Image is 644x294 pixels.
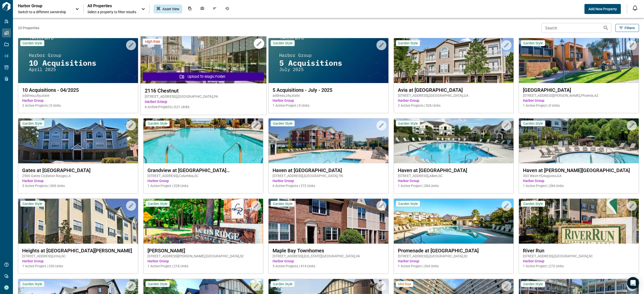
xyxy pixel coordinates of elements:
img: property-asset [269,118,388,163]
span: [GEOGRAPHIC_DATA] [523,87,635,93]
span: 2116 Chestnut [144,88,262,94]
span: 3 Active Projects | 369 Units [22,183,134,188]
span: Harbor Group [273,259,384,264]
span: Garden Style [22,201,42,206]
span: 6 Active Projects | 372 Units [273,183,384,188]
span: Garden Style [523,201,543,206]
span: 1 Active Project | 272 Units [523,264,635,269]
span: Garden Style [398,201,418,206]
span: Heights at [GEOGRAPHIC_DATA][PERSON_NAME] [22,248,134,254]
span: [STREET_ADDRESS] , [US_STATE][GEOGRAPHIC_DATA] , VA [273,254,384,259]
span: Garden Style [22,282,42,286]
span: Garden Style [398,41,418,45]
button: Filters [615,24,639,32]
img: property-asset [269,38,388,83]
button: Search properties [601,23,611,33]
span: Garden Style [273,121,292,126]
span: 1 Active Project | 264 Units [398,264,510,269]
span: 2 Active Projects | 0 Units [22,103,134,108]
span: 1 Active Project | 216 Units [147,264,259,269]
span: Harbor Group [523,178,635,183]
span: Gates at [GEOGRAPHIC_DATA] [22,167,134,173]
span: Harbor Group [273,98,384,103]
div: Asset View [153,4,182,13]
span: Promenade at [GEOGRAPHIC_DATA] [398,248,510,254]
div: Photos [197,4,207,13]
span: Select a property to filter results [87,9,136,14]
img: property-asset [519,199,639,244]
span: 5 Acquisitions - July - 2025 [273,87,384,93]
span: Filters [625,25,635,30]
span: Harbor Group [398,98,510,103]
span: [STREET_ADDRESS] , [GEOGRAPHIC_DATA] , PA [144,94,262,99]
img: property-asset [18,118,138,163]
span: [STREET_ADDRESS] , Aiken , SC [398,173,510,178]
span: Harbor Group [22,259,134,264]
span: Grandview at [GEOGRAPHIC_DATA][PERSON_NAME] [147,167,259,173]
span: Garden Style [22,41,42,45]
span: Harbor Group [398,259,510,264]
span: Harbor Group [523,259,635,264]
span: [STREET_ADDRESS] , Irmo , SC [22,254,134,259]
span: Asset View [162,6,179,11]
span: Harbor Group [22,178,134,183]
span: 2500 Gates Cir , Baton Rouge , LA [22,173,134,178]
span: address , city , state [273,93,384,98]
span: 1 Active Project | 0 Units [523,103,635,108]
img: property-asset [143,118,263,163]
img: property-asset [394,118,514,163]
img: property-asset [269,199,388,244]
span: All Properties [87,3,136,8]
span: Haven at [PERSON_NAME][GEOGRAPHIC_DATA] [523,167,635,173]
span: Avia at [GEOGRAPHIC_DATA] [398,87,510,93]
span: Switch to a different ownership [18,9,70,14]
img: property-asset [394,199,514,244]
span: 303 Wave Hl , Augusta , GA [523,173,635,178]
span: Haven at [GEOGRAPHIC_DATA] [273,167,384,173]
span: Mid Rise [398,282,411,286]
span: Harbor Group [273,178,384,183]
img: property-asset [394,38,514,83]
span: Garden Style [148,282,167,286]
span: 1 Active Project | 230 Units [22,264,134,269]
span: High Rise [145,39,160,44]
span: Harbor Group [147,259,259,264]
span: River Run [523,248,635,254]
span: Harbor Group [22,98,134,103]
span: [STREET_ADDRESS][PERSON_NAME] , [GEOGRAPHIC_DATA] , SC [147,254,259,259]
img: property-asset [18,38,138,83]
span: 2 Active Projects | 526 Units [398,103,510,108]
span: [STREET_ADDRESS] , [GEOGRAPHIC_DATA] , SC [398,254,510,259]
span: 23 Properties [18,25,540,30]
span: Add New Property [588,6,617,11]
span: Harbor Group [147,178,259,183]
span: [PERSON_NAME] [147,248,259,254]
div: Open Intercom Messenger [627,277,639,289]
span: 1 Active Project | 284 Units [398,183,510,188]
span: [STREET_ADDRESS] , [GEOGRAPHIC_DATA] , TN [273,173,384,178]
div: Issues & Info [210,4,220,13]
span: Harbor Group [144,99,262,104]
button: Add New Property [584,4,621,14]
span: 10 Acquisitions - 04/2025 [22,87,134,93]
div: Job History [222,4,232,13]
button: Upload to Magic Folder [143,72,264,81]
img: property-asset [519,38,639,83]
span: Harbor Group [523,98,635,103]
span: 1 Active Project | 328 Units [147,183,259,188]
span: Haven at [GEOGRAPHIC_DATA] [398,167,510,173]
p: Harbor Group [18,3,63,8]
span: [STREET_ADDRESS] , Columbia , SC [147,173,259,178]
span: Garden Style [523,41,543,45]
span: Garden Style [523,282,543,286]
span: Harbor Group [398,178,510,183]
img: property-asset [141,36,266,84]
span: [STREET_ADDRESS] , [GEOGRAPHIC_DATA] , SC [523,254,635,259]
span: 5 Active Projects | 414 Units [273,264,384,269]
span: 1 Active Project | 284 Units [523,183,635,188]
img: property-asset [143,199,263,244]
span: Garden Style [523,121,543,126]
span: Garden Style [273,201,292,206]
span: [STREET_ADDRESS][PERSON_NAME] , Phoenix , AZ [523,93,635,98]
img: property-asset [18,199,138,244]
